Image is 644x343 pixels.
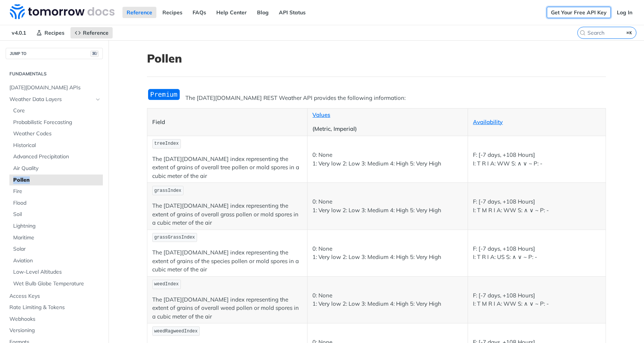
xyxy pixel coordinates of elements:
[13,119,101,126] span: Probabilistic Forecasting
[6,291,103,302] a: Access Keys
[13,222,101,230] span: Lightning
[32,27,69,38] a: Recipes
[473,291,600,308] p: F: [-7 days, +108 Hours] I: T M R I A: WW S: ∧ ∨ ~ P: -
[312,245,463,262] p: 0: None 1: Very low 2: Low 3: Medium 4: High 5: Very High
[253,7,273,18] a: Blog
[9,315,101,323] span: Webhooks
[9,105,103,116] a: Core
[9,292,101,300] span: Access Keys
[95,96,101,103] button: Hide subpages for Weather Data Layers
[9,117,103,128] a: Probabilistic Forecasting
[13,280,101,288] span: Wet Bulb Globe Temperature
[8,27,30,38] span: v4.0.1
[152,202,303,227] p: The [DATE][DOMAIN_NAME] index representing the extent of grains of overall grass pollen or mold s...
[9,278,103,289] a: Wet Bulb Globe Temperature
[13,107,101,115] span: Core
[9,266,103,278] a: Low-Level Altitudes
[9,140,103,151] a: Historical
[9,151,103,162] a: Advanced Precipitation
[9,255,103,266] a: Aviation
[154,141,179,146] span: treeIndex
[6,48,103,59] button: JUMP TO⌘/
[9,232,103,243] a: Maritime
[473,118,503,126] a: Availability
[6,94,103,105] a: Weather Data LayersHide subpages for Weather Data Layers
[9,96,93,103] span: Weather Data Layers
[9,198,103,209] a: Flood
[13,142,101,149] span: Historical
[10,4,115,19] img: Tomorrow.io Weather API Docs
[83,29,109,36] span: Reference
[147,94,606,103] p: The [DATE][DOMAIN_NAME] REST Weather API provides the following information:
[90,51,99,57] span: ⌘/
[154,282,179,287] span: weedIndex
[9,304,101,311] span: Rate Limiting & Tokens
[152,296,303,321] p: The [DATE][DOMAIN_NAME] index representing the extent of grains of overall weed pollen or mold sp...
[473,245,600,262] p: F: [-7 days, +108 Hours] I: T R I A: US S: ∧ ∨ ~ P: -
[613,7,636,18] a: Log In
[9,220,103,232] a: Lightning
[9,128,103,139] a: Weather Codes
[152,118,303,127] p: Field
[154,188,181,193] span: grassIndex
[547,7,611,18] a: Get Your Free API Key
[625,29,634,37] kbd: ⌘K
[147,52,606,65] h1: Pollen
[13,176,101,184] span: Pollen
[212,7,251,18] a: Help Center
[13,188,101,195] span: Fire
[13,211,101,218] span: Soil
[44,29,64,36] span: Recipes
[473,198,600,214] p: F: [-7 days, +108 Hours] I: T M R I A: WW S: ∧ ∨ ~ P: -
[312,198,463,214] p: 0: None 1: Very low 2: Low 3: Medium 4: High 5: Very High
[9,209,103,220] a: Soil
[6,82,103,93] a: [DATE][DOMAIN_NAME] APIs
[13,257,101,265] span: Aviation
[473,151,600,168] p: F: [-7 days, +108 Hours] I: T R I A: WW S: ∧ ∨ ~ P: -
[275,7,310,18] a: API Status
[70,27,113,38] a: Reference
[312,125,463,133] p: (Metric, Imperial)
[9,84,101,92] span: [DATE][DOMAIN_NAME] APIs
[13,234,101,242] span: Maritime
[13,245,101,253] span: Solar
[580,30,586,36] svg: Search
[6,325,103,336] a: Versioning
[122,7,156,18] a: Reference
[6,314,103,325] a: Webhooks
[9,243,103,255] a: Solar
[9,175,103,186] a: Pollen
[152,155,303,181] p: The [DATE][DOMAIN_NAME] index representing the extent of grains of overall tree pollen or mold sp...
[312,111,330,118] a: Values
[6,70,103,77] h2: Fundamentals
[152,248,303,274] p: The [DATE][DOMAIN_NAME] index representing the extent of grains of the species pollen or mold spo...
[158,7,187,18] a: Recipes
[154,235,195,240] span: grassGrassIndex
[13,165,101,172] span: Air Quality
[9,163,103,174] a: Air Quality
[9,186,103,197] a: Fire
[9,327,101,334] span: Versioning
[6,302,103,313] a: Rate Limiting & Tokens
[13,268,101,276] span: Low-Level Altitudes
[312,151,463,168] p: 0: None 1: Very low 2: Low 3: Medium 4: High 5: Very High
[154,329,197,334] span: weedRagweedIndex
[188,7,210,18] a: FAQs
[312,291,463,308] p: 0: None 1: Very low 2: Low 3: Medium 4: High 5: Very High
[13,153,101,161] span: Advanced Precipitation
[13,130,101,138] span: Weather Codes
[13,199,101,207] span: Flood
